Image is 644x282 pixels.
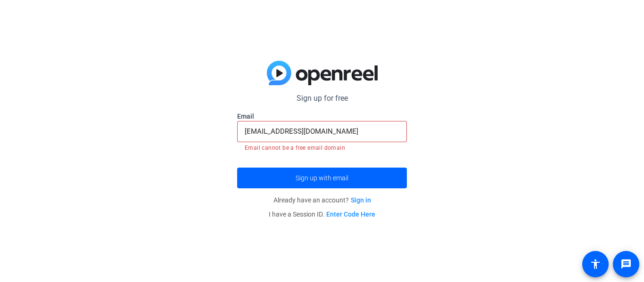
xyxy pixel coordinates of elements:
img: blue-gradient.svg [267,61,378,85]
mat-icon: accessibility [590,258,601,270]
button: Sign up with email [237,168,407,188]
mat-icon: message [620,258,632,270]
label: Email [237,112,407,121]
p: Sign up for free [237,93,407,104]
span: I have a Session ID. [269,210,375,218]
span: Already have an account? [273,196,371,204]
input: Enter Email Address [245,126,399,137]
mat-error: Email cannot be a free email domain [245,142,399,153]
a: Enter Code Here [326,210,375,218]
a: Sign in [351,196,371,204]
